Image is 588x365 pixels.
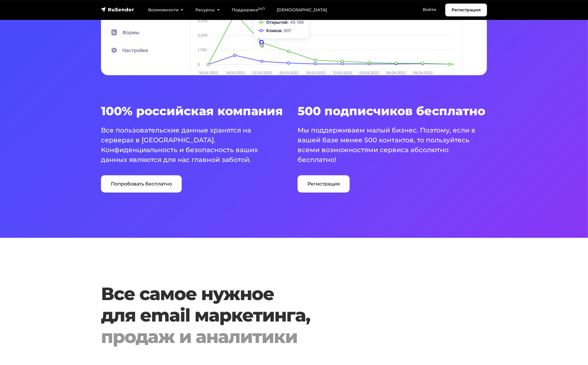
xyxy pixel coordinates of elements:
[142,4,189,16] a: Возможности
[101,175,182,193] a: Попробовать бесплатно
[101,283,454,347] h1: Все самое нужное для email маркетинга,
[298,175,350,193] a: Регистрация
[226,4,271,16] a: Поддержка24/7
[101,104,290,118] h3: 100% российская компания
[417,4,442,16] a: Войти
[298,104,487,118] h3: 500 подписчиков бесплатно
[101,7,134,13] img: RuSender
[101,326,454,347] div: продаж и аналитики
[298,125,480,165] p: Мы поддерживаем малый бизнес. Поэтому, если в вашей базе менее 500 контактов, то пользуйтесь всем...
[189,4,225,16] a: Ресурсы
[258,7,265,11] sup: 24/7
[271,4,333,16] a: [DEMOGRAPHIC_DATA]
[101,125,283,165] p: Все пользовательские данные хранятся на серверах в [GEOGRAPHIC_DATA]. Конфиденциальность и безопа...
[445,4,487,16] a: Регистрация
